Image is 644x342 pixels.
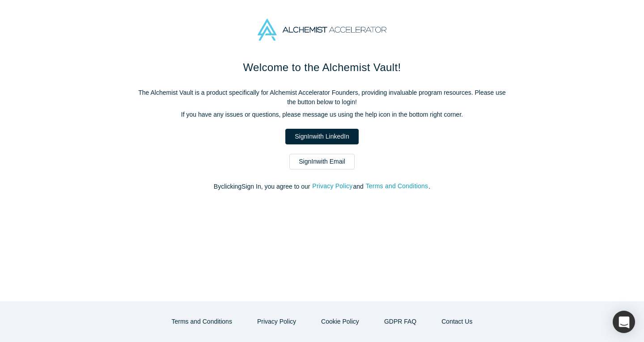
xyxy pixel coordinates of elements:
[134,88,510,107] p: The Alchemist Vault is a product specifically for Alchemist Accelerator Founders, providing inval...
[365,181,429,191] button: Terms and Conditions
[432,314,482,329] button: Contact Us
[312,314,369,329] button: Cookie Policy
[285,129,358,144] a: SignInwith LinkedIn
[312,181,353,191] button: Privacy Policy
[134,182,510,191] p: By clicking Sign In , you agree to our and .
[134,110,510,119] p: If you have any issues or questions, please message us using the help icon in the bottom right co...
[375,314,426,329] a: GDPR FAQ
[289,154,355,169] a: SignInwith Email
[134,59,510,76] h1: Welcome to the Alchemist Vault!
[162,314,241,329] button: Terms and Conditions
[248,314,305,329] button: Privacy Policy
[258,19,386,41] img: Alchemist Accelerator Logo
